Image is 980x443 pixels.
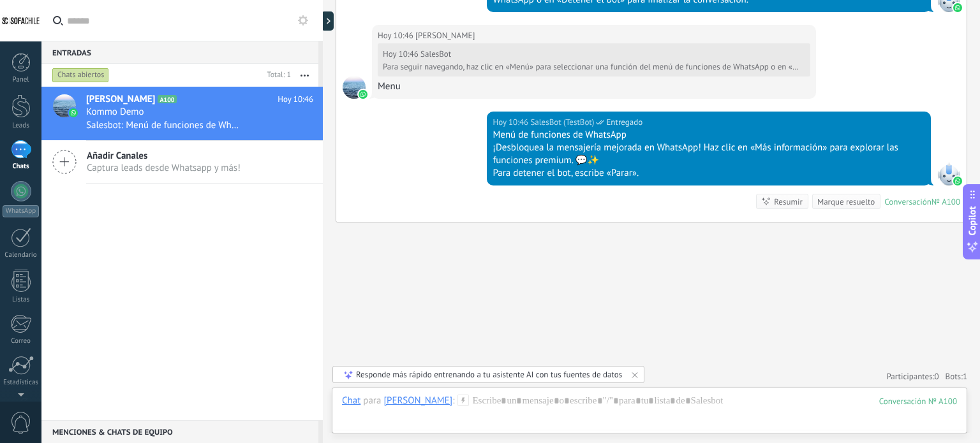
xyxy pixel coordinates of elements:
span: SalesBot [420,48,451,59]
div: Estadísticas [3,379,40,387]
span: Cristóbal [415,29,475,42]
div: Resumir [774,196,803,208]
div: Total: 1 [262,69,291,82]
a: avataricon[PERSON_NAME]A100Hoy 10:46Kommo DemoSalesbot: Menú de funciones de WhatsApp ¡Desbloquea... [41,87,323,140]
div: Leads [3,122,40,130]
span: Salesbot: Menú de funciones de WhatsApp ¡Desbloquea la mensajería mejorada en WhatsApp! Haz clic ... [86,119,243,131]
span: [PERSON_NAME] [86,93,155,106]
span: Captura leads desde Whatsapp y más! [87,162,241,174]
div: Menu [378,80,810,93]
div: Calendario [3,251,40,259]
span: para [363,395,381,407]
img: waba.svg [953,177,962,185]
span: 1 [963,371,967,382]
img: icon [69,108,78,117]
div: Menciones & Chats de equipo [41,420,318,443]
div: Para seguir navegando, haz clic en «Menú» para seleccionar una función del menú de funciones de W... [383,62,802,72]
div: Cristóbal [383,395,452,406]
span: A100 [158,95,176,103]
div: Mostrar [321,11,334,31]
a: Participantes:0 [886,371,939,382]
div: Chats [3,163,40,171]
img: waba.svg [359,90,367,99]
div: Correo [3,337,40,345]
span: Copilot [966,206,979,235]
span: SalesBot [937,163,960,185]
span: Bots: [946,371,967,382]
span: Kommo Demo [86,106,144,119]
div: 100 [879,396,957,407]
div: Menú de funciones de WhatsApp [493,129,925,142]
div: WhatsApp [3,205,39,217]
div: Marque resuelto [817,196,875,208]
span: 0 [935,371,939,382]
div: Panel [3,76,40,84]
div: Hoy 10:46 [493,116,530,129]
div: Listas [3,296,40,304]
img: waba.svg [953,3,962,12]
div: Conversación [884,196,932,207]
span: Hoy 10:46 [278,93,313,106]
span: : [452,395,454,407]
div: Hoy 10:46 [383,49,420,59]
div: Entradas [41,41,318,64]
span: Entregado [606,116,642,129]
div: Para detener el bot, escribe «Parar». [493,167,925,180]
button: Más [291,64,318,87]
div: ¡Desbloquea la mensajería mejorada en WhatsApp! Haz clic en «Más información» para explorar las f... [493,142,925,167]
div: Chats abiertos [52,68,109,83]
div: № A100 [932,196,960,207]
span: SalesBot (TestBot) [530,116,594,129]
span: Cristóbal [343,76,366,99]
span: Añadir Canales [87,150,241,162]
div: Hoy 10:46 [378,29,415,42]
div: Responde más rápido entrenando a tu asistente AI con tus fuentes de datos [356,369,622,380]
